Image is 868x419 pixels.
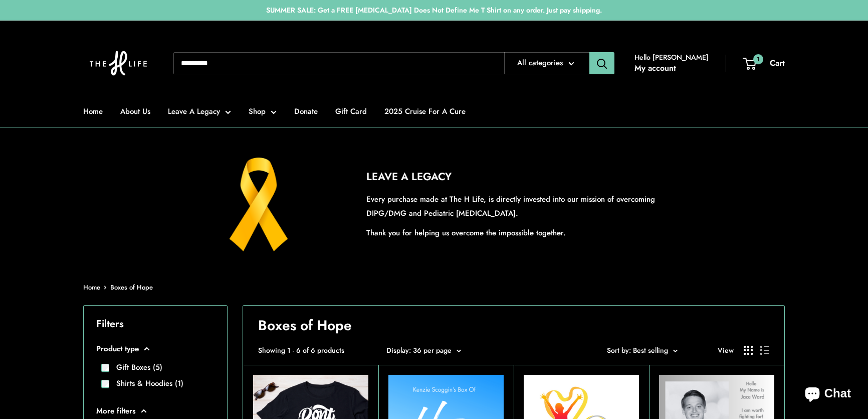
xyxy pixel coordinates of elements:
[335,104,367,118] a: Gift Card
[744,56,785,71] a: 1 Cart
[83,31,153,96] img: The H Life
[607,345,668,355] span: Sort by: Best selling
[634,61,676,76] a: My account
[760,346,769,355] button: Display products as list
[173,52,504,74] input: Search...
[258,344,344,357] span: Showing 1 - 6 of 6 products
[258,316,769,336] h1: Boxes of Hope
[384,104,466,118] a: 2025 Cruise For A Cure
[294,104,318,118] a: Donate
[110,283,153,292] a: Boxes of Hope
[83,282,153,294] nav: Breadcrumb
[83,283,100,292] a: Home
[718,344,734,357] span: View
[744,346,753,355] button: Display products as grid
[120,104,150,118] a: About Us
[109,378,183,389] label: Shirts & Hoodies (1)
[366,169,680,185] h2: LEAVE A LEGACY
[796,378,860,411] inbox-online-store-chat: Shopify online store chat
[607,344,678,357] button: Sort by: Best selling
[753,54,763,64] span: 1
[249,104,277,118] a: Shop
[770,57,785,69] span: Cart
[109,362,162,373] label: Gift Boxes (5)
[386,344,461,357] button: Display: 36 per page
[386,345,452,355] span: Display: 36 per page
[366,192,680,220] p: Every purchase made at The H Life, is directly invested into our mission of overcoming DIPG/DMG a...
[168,104,231,118] a: Leave A Legacy
[589,52,614,74] button: Search
[96,404,214,418] button: More filters
[96,315,214,333] p: Filters
[96,342,214,356] button: Product type
[634,51,709,64] span: Hello [PERSON_NAME]
[83,104,103,118] a: Home
[366,226,680,240] p: Thank you for helping us overcome the impossible together.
